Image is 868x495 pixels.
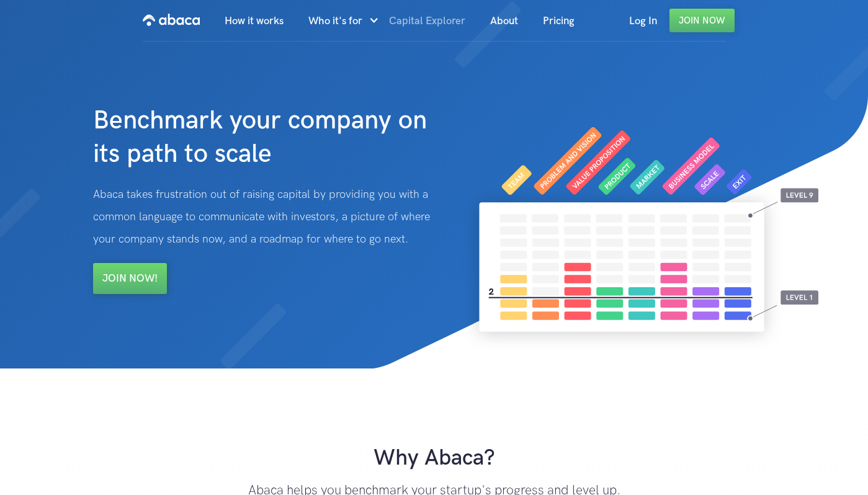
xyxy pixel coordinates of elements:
p: Abaca takes frustration out of raising capital by providing you with a common language to communi... [93,184,444,251]
a: Join Now! [93,263,167,294]
strong: Benchmark your company on its path to scale [93,105,427,170]
img: Abaca logo [143,10,200,30]
a: Join Now [669,9,735,32]
strong: Why Abaca? [374,445,495,471]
